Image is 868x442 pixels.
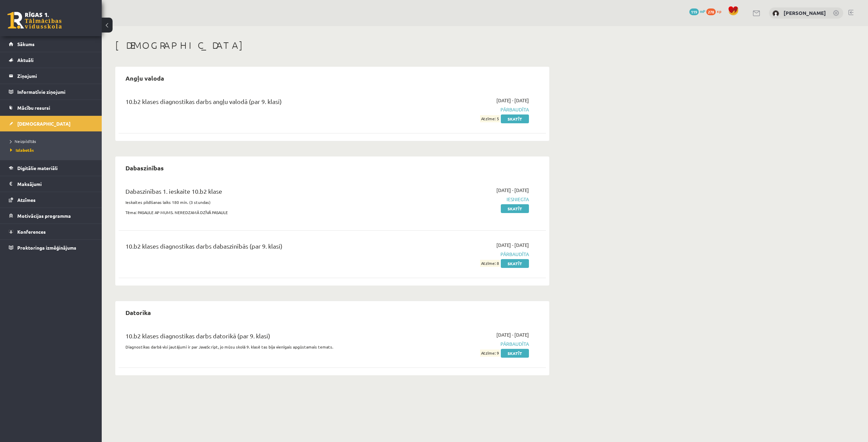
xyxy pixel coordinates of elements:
span: [DATE] - [DATE] [496,97,529,104]
div: 10.b2 klases diagnostikas darbs angļu valodā (par 9. klasi) [125,97,391,109]
div: Dabaszinības 1. ieskaite 10.b2 klase [125,187,391,199]
a: Skatīt [501,204,529,213]
a: Skatīt [501,114,529,123]
p: Diagnostikas darbā visi jautājumi ir par JavaScript, jo mūsu skolā 9. klasē tas bija vienīgais ap... [125,344,391,350]
span: Atzīme: 9 [480,350,500,357]
a: Izlabotās [10,147,95,153]
span: Atzīme: 5 [480,115,500,122]
a: 119 mP [689,8,705,14]
a: Proktoringa izmēģinājums [9,240,93,255]
span: [DATE] - [DATE] [496,241,529,249]
span: xp [717,8,721,14]
span: Konferences [17,229,46,235]
a: Neizpildītās [10,138,95,144]
span: Pārbaudīta [401,106,529,113]
span: Iesniegta [401,196,529,203]
h2: Dabaszinības [119,160,171,176]
span: Sākums [17,41,35,47]
a: Konferences [9,224,93,239]
a: Informatīvie ziņojumi [9,84,93,100]
span: 119 [689,8,699,15]
span: Aktuāli [17,57,34,63]
span: Atzīme: 8 [480,260,500,267]
p: Ieskaites pildīšanas laiks 180 min. (3 stundas) [125,199,391,205]
legend: Ziņojumi [17,68,93,84]
h2: Datorika [119,304,158,320]
div: 10.b2 klases diagnostikas darbs dabaszinībās (par 9. klasi) [125,241,391,254]
a: Maksājumi [9,176,93,192]
h2: Angļu valoda [119,70,171,86]
span: Proktoringa izmēģinājums [17,245,76,251]
div: 10.b2 klases diagnostikas darbs datorikā (par 9. klasi) [125,331,391,344]
span: mP [700,8,705,14]
a: Digitālie materiāli [9,160,93,176]
a: Aktuāli [9,52,93,68]
span: 278 [706,8,716,15]
a: [PERSON_NAME] [784,9,826,16]
a: Motivācijas programma [9,208,93,224]
a: Atzīmes [9,192,93,208]
legend: Informatīvie ziņojumi [17,84,93,100]
span: [DEMOGRAPHIC_DATA] [17,121,71,127]
a: Ziņojumi [9,68,93,84]
span: Izlabotās [10,147,34,153]
a: Sākums [9,36,93,52]
a: Skatīt [501,349,529,358]
a: Skatīt [501,259,529,268]
a: Mācību resursi [9,100,93,115]
span: Digitālie materiāli [17,165,58,171]
span: Neizpildītās [10,139,36,144]
p: Tēma: PASAULE AP MUMS. NEREDZAMĀ DZĪVĀ PASAULE [125,209,391,215]
a: [DEMOGRAPHIC_DATA] [9,116,93,131]
span: Atzīmes [17,197,36,203]
img: Alexandra Pavlova [772,10,779,17]
a: 278 xp [706,8,725,14]
h1: [DEMOGRAPHIC_DATA] [115,40,549,51]
a: Rīgas 1. Tālmācības vidusskola [7,12,62,29]
span: Motivācijas programma [17,213,71,219]
span: [DATE] - [DATE] [496,331,529,338]
span: Pārbaudīta [401,340,529,348]
span: Mācību resursi [17,105,50,111]
legend: Maksājumi [17,176,93,192]
span: [DATE] - [DATE] [496,187,529,194]
span: Pārbaudīta [401,251,529,258]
